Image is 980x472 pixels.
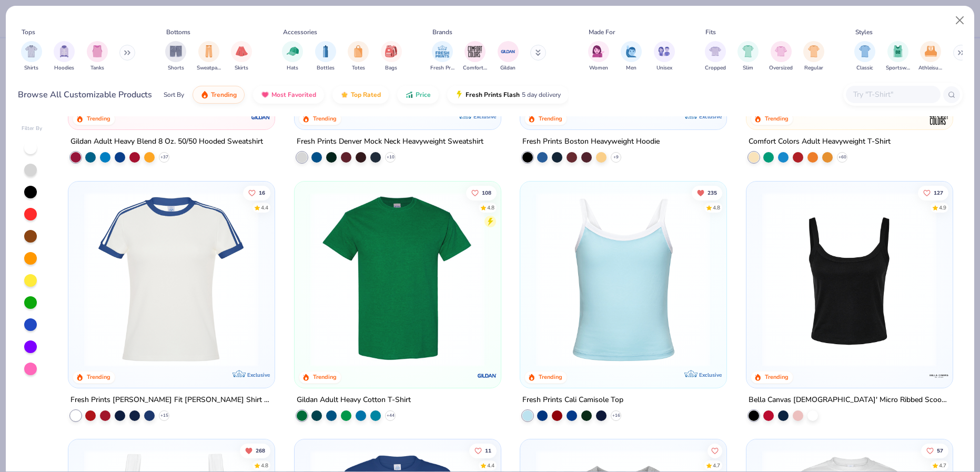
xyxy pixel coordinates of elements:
img: Unisex Image [658,45,670,57]
div: Made For [589,27,615,37]
img: Cropped Image [709,45,721,57]
div: Gildan Adult Heavy Blend 8 Oz. 50/50 Hooded Sweatshirt [70,135,263,148]
span: Athleisure [918,64,943,72]
div: filter for Classic [854,41,875,72]
button: Top Rated [332,86,389,104]
span: Exclusive [699,371,722,378]
span: Trending [211,91,237,99]
div: filter for Gildan [498,41,519,72]
input: Try "T-Shirt" [852,88,933,101]
img: Slim Image [742,45,754,57]
span: Hoodies [54,64,74,72]
span: Sweatpants [197,64,221,72]
button: filter button [381,41,402,72]
img: Tanks Image [92,45,103,57]
span: Oversized [769,64,793,72]
img: Men Image [625,45,637,57]
span: Skirts [235,64,248,72]
div: 4.4 [487,461,494,469]
div: Tops [22,27,35,37]
button: filter button [705,41,726,72]
div: filter for Athleisure [918,41,943,72]
div: filter for Comfort Colors [463,41,487,72]
div: Browse All Customizable Products [18,88,152,101]
div: Fresh Prints Cali Camisole Top [522,393,623,406]
span: 57 [937,448,943,453]
button: filter button [197,41,221,72]
div: Brands [432,27,452,37]
span: Top Rated [351,91,381,99]
button: Like [918,185,948,200]
button: filter button [854,41,875,72]
div: Bella Canvas [DEMOGRAPHIC_DATA]' Micro Ribbed Scoop Tank [749,393,951,406]
span: + 10 [386,154,394,160]
div: filter for Tanks [87,41,108,72]
div: Filter By [22,125,43,133]
span: 11 [485,448,491,453]
div: filter for Sweatpants [197,41,221,72]
button: filter button [54,41,75,72]
span: Gildan [500,64,516,72]
span: Totes [352,64,365,72]
span: 127 [934,190,943,195]
img: Bottles Image [320,45,331,57]
img: most_fav.gif [261,91,269,99]
img: Sweatpants Image [203,45,215,57]
button: filter button [918,41,943,72]
button: Unlike [692,185,722,200]
img: TopRated.gif [340,91,349,99]
img: Comfort Colors logo [928,106,949,127]
img: Comfort Colors Image [467,44,483,59]
img: flash.gif [455,91,463,99]
span: Most Favorited [271,91,316,99]
div: 4.8 [261,461,268,469]
img: Shirts Image [25,45,37,57]
button: Price [397,86,439,104]
span: + 16 [612,412,620,418]
button: Like [466,185,497,200]
img: Hats Image [287,45,299,57]
img: Bella + Canvas logo [928,365,949,386]
button: Like [243,185,270,200]
span: + 60 [838,154,846,160]
button: filter button [282,41,303,72]
button: filter button [621,41,642,72]
img: Gildan Image [500,44,516,59]
button: filter button [737,41,759,72]
div: Gildan Adult Heavy Cotton T-Shirt [297,393,411,406]
button: filter button [498,41,519,72]
button: filter button [165,41,186,72]
span: Shirts [24,64,38,72]
img: Sportswear Image [892,45,904,57]
span: Price [416,91,431,99]
button: Like [469,443,497,458]
span: Cropped [705,64,726,72]
div: Fits [705,27,716,37]
button: filter button [886,41,910,72]
span: Exclusive [699,113,722,119]
img: c7959168-479a-4259-8c5e-120e54807d6b [490,192,674,366]
span: Exclusive [473,113,496,119]
div: filter for Fresh Prints [430,41,454,72]
span: 235 [708,190,717,195]
img: 8af284bf-0d00-45ea-9003-ce4b9a3194ad [757,192,942,366]
span: 16 [259,190,265,195]
span: Sportswear [886,64,910,72]
img: Regular Image [808,45,820,57]
span: Hats [287,64,298,72]
div: filter for Shorts [165,41,186,72]
div: filter for Hoodies [54,41,75,72]
button: filter button [803,41,824,72]
span: Bags [385,64,397,72]
img: Fresh Prints Image [435,44,450,59]
span: Unisex [656,64,672,72]
div: 4.8 [713,204,720,212]
button: filter button [21,41,42,72]
span: + 37 [160,154,168,160]
img: trending.gif [200,91,209,99]
div: Sort By [164,90,184,99]
img: Gildan logo [250,106,271,127]
button: Most Favorited [253,86,324,104]
div: filter for Sportswear [886,41,910,72]
span: 5 day delivery [522,89,561,101]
